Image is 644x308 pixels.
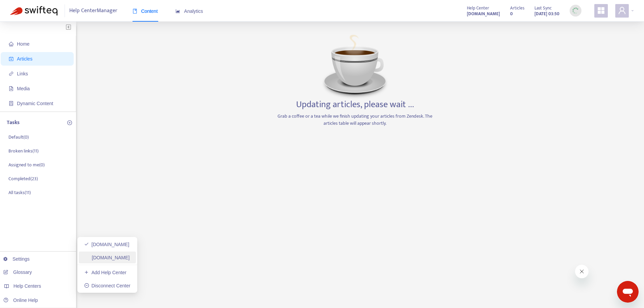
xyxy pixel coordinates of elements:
[133,8,158,14] span: Content
[17,101,53,106] span: Dynamic Content
[9,56,14,61] span: account-book
[10,6,57,16] img: Swifteq
[617,281,639,303] iframe: Button to launch messaging window
[3,256,30,262] a: Settings
[510,4,524,12] span: Articles
[8,161,45,168] p: Assigned to me ( 0 )
[17,56,32,62] span: Articles
[84,242,129,247] a: [DOMAIN_NAME]
[321,32,389,99] img: Coffee image
[534,4,552,12] span: Last Sync
[8,147,39,155] p: Broken links ( 11 )
[510,10,513,18] strong: 0
[9,86,14,91] span: file-image
[84,283,130,288] a: Disconnect Center
[8,189,31,196] p: All tasks ( 11 )
[4,5,49,10] span: Hi. Need any help?
[17,86,30,91] span: Media
[3,269,32,275] a: Glossary
[467,10,500,18] strong: [DOMAIN_NAME]
[8,175,38,182] p: Completed ( 23 )
[296,99,414,110] h3: Updating articles, please wait ...
[84,255,130,260] a: [DOMAIN_NAME]
[575,265,589,278] iframe: Close message
[618,6,626,15] span: user
[9,42,14,46] span: home
[84,270,126,275] a: Add Help Center
[7,119,20,127] p: Tasks
[69,4,117,17] span: Help Center Manager
[133,9,137,14] span: book
[175,8,203,14] span: Analytics
[467,10,500,18] a: [DOMAIN_NAME]
[467,4,489,12] span: Help Center
[9,101,14,106] span: container
[597,6,605,15] span: appstore
[571,6,580,15] img: sync_loading.0b5143dde30e3a21642e.gif
[175,9,180,14] span: area-chart
[17,41,29,47] span: Home
[8,134,29,141] p: Default ( 0 )
[534,10,559,18] strong: [DATE] 03:50
[14,283,41,289] span: Help Centers
[3,298,38,303] a: Online Help
[9,71,14,76] span: link
[276,113,434,127] p: Grab a coffee or a tea while we finish updating your articles from Zendesk. The articles table wi...
[67,120,72,125] span: plus-circle
[17,71,28,76] span: Links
